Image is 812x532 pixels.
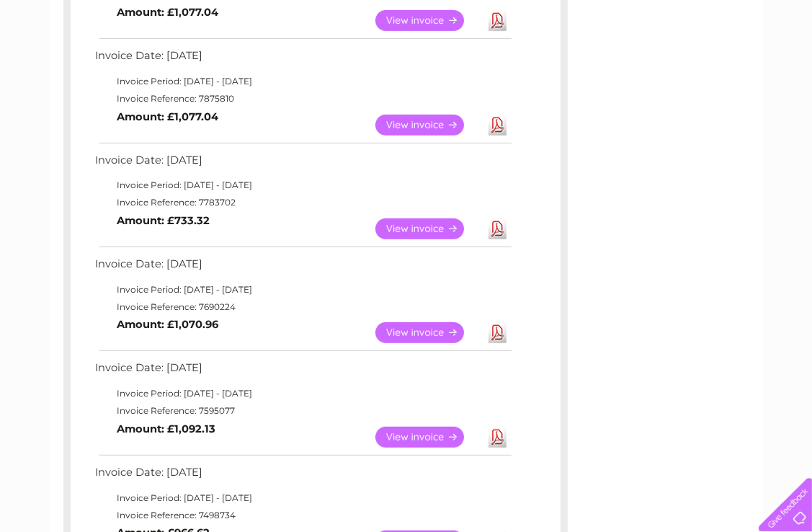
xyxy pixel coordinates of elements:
a: 0333 014 3131 [540,7,640,25]
td: Invoice Date: [DATE] [92,254,514,281]
td: Invoice Period: [DATE] - [DATE] [92,385,514,402]
a: Download [488,322,507,343]
a: View [375,322,481,343]
td: Invoice Period: [DATE] - [DATE] [92,281,514,298]
td: Invoice Date: [DATE] [92,46,514,73]
b: Amount: £1,077.04 [117,110,219,123]
td: Invoice Date: [DATE] [92,358,514,385]
td: Invoice Period: [DATE] - [DATE] [92,177,514,194]
b: Amount: £1,077.04 [117,6,219,19]
a: View [375,10,481,31]
a: View [375,427,481,448]
b: Amount: £1,092.13 [117,422,216,435]
img: logo.png [28,37,102,81]
a: Energy [594,61,626,72]
a: Download [488,10,507,31]
a: Download [488,427,507,448]
td: Invoice Reference: 7690224 [92,298,514,316]
td: Invoice Reference: 7498734 [92,507,514,524]
div: Clear Business is a trading name of Verastar Limited (registered in [GEOGRAPHIC_DATA] No. 3667643... [66,8,747,70]
td: Invoice Reference: 7875810 [92,90,514,107]
b: Amount: £733.32 [117,214,210,227]
td: Invoice Period: [DATE] - [DATE] [92,489,514,507]
b: Amount: £1,070.96 [117,318,219,331]
a: View [375,218,481,239]
td: Invoice Date: [DATE] [92,151,514,177]
td: Invoice Date: [DATE] [92,463,514,489]
a: Download [488,115,507,136]
a: Water [558,61,586,72]
a: Log out [764,61,798,72]
a: Download [488,218,507,239]
td: Invoice Period: [DATE] - [DATE] [92,73,514,90]
td: Invoice Reference: 7595077 [92,402,514,420]
a: Blog [687,61,708,72]
a: View [375,115,481,136]
td: Invoice Reference: 7783702 [92,194,514,211]
a: Telecoms [635,61,678,72]
a: Contact [716,61,751,72]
